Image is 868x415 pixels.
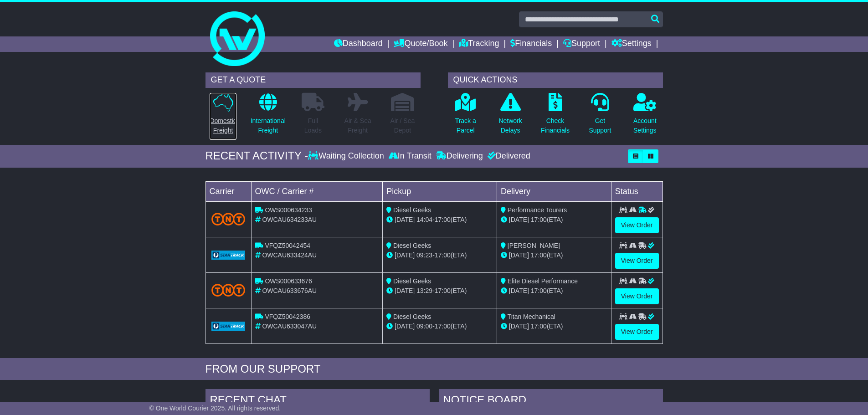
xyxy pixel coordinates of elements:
div: In Transit [386,151,434,161]
div: (ETA) [501,286,607,296]
div: FROM OUR SUPPORT [205,363,663,376]
span: 17:00 [531,216,547,223]
span: [DATE] [395,251,415,259]
span: 17:00 [531,287,547,294]
a: CheckFinancials [540,92,570,140]
div: - (ETA) [386,322,493,331]
p: Track a Parcel [455,116,476,135]
a: DomesticFreight [209,92,236,140]
div: (ETA) [501,322,607,331]
span: 17:00 [531,323,547,330]
div: RECENT ACTIVITY - [205,149,308,163]
span: 17:00 [435,287,451,294]
span: 17:00 [531,251,547,259]
div: Delivered [485,151,530,161]
a: View Order [615,288,659,304]
div: RECENT CHAT [205,389,430,414]
p: International Freight [251,116,286,135]
div: Delivering [434,151,485,161]
a: Quote/Book [394,36,447,52]
span: OWS000633676 [265,277,312,285]
p: Air & Sea Freight [344,116,371,135]
a: GetSupport [588,92,611,140]
a: View Order [615,253,659,269]
p: Air / Sea Depot [390,116,415,135]
a: View Order [615,324,659,340]
span: © One World Courier 2025. All rights reserved. [149,405,281,412]
a: Dashboard [334,36,383,52]
a: AccountSettings [633,92,657,140]
span: [DATE] [509,287,529,294]
div: - (ETA) [386,215,493,225]
span: [DATE] [509,251,529,259]
span: 13:29 [416,287,432,294]
p: Domestic Freight [210,116,236,135]
span: OWCAU634233AU [262,216,317,223]
span: 09:23 [416,251,432,259]
a: Tracking [459,36,499,52]
span: OWCAU633047AU [262,323,317,330]
span: OWCAU633424AU [262,251,317,259]
span: Diesel Geeks [393,277,431,285]
span: [PERSON_NAME] [508,242,560,249]
div: - (ETA) [386,286,493,296]
td: OWC / Carrier # [251,181,383,201]
div: NOTICE BOARD [439,389,663,414]
img: TNT_Domestic.png [211,284,246,296]
span: VFQZ50042454 [265,242,310,249]
span: Performance Tourers [508,206,567,214]
span: OWCAU633676AU [262,287,317,294]
p: Account Settings [633,116,657,135]
span: 14:04 [416,216,432,223]
span: [DATE] [509,323,529,330]
span: 17:00 [435,216,451,223]
span: 17:00 [435,323,451,330]
div: (ETA) [501,251,607,260]
span: Elite Diesel Performance [508,277,578,285]
img: TNT_Domestic.png [211,213,246,225]
div: - (ETA) [386,251,493,260]
p: Get Support [589,116,611,135]
td: Pickup [383,181,497,201]
span: VFQZ50042386 [265,313,310,320]
a: InternationalFreight [250,92,286,140]
div: QUICK ACTIONS [448,72,663,88]
span: [DATE] [395,287,415,294]
td: Status [611,181,663,201]
a: Support [563,36,600,52]
span: OWS000634233 [265,206,312,214]
a: Track aParcel [455,92,477,140]
p: Network Delays [498,116,522,135]
a: View Order [615,217,659,233]
span: 09:00 [416,323,432,330]
td: Delivery [497,181,611,201]
span: Diesel Geeks [393,242,431,249]
span: Diesel Geeks [393,313,431,320]
span: 17:00 [435,251,451,259]
span: [DATE] [395,216,415,223]
div: GET A QUOTE [205,72,421,88]
span: [DATE] [509,216,529,223]
span: Diesel Geeks [393,206,431,214]
span: Titan Mechanical [508,313,555,320]
span: [DATE] [395,323,415,330]
img: GetCarrierServiceLogo [211,251,246,260]
div: Waiting Collection [308,151,386,161]
a: Settings [611,36,652,52]
p: Check Financials [541,116,570,135]
div: (ETA) [501,215,607,225]
img: GetCarrierServiceLogo [211,322,246,331]
td: Carrier [205,181,251,201]
p: Full Loads [302,116,324,135]
a: Financials [510,36,552,52]
a: NetworkDelays [498,92,522,140]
